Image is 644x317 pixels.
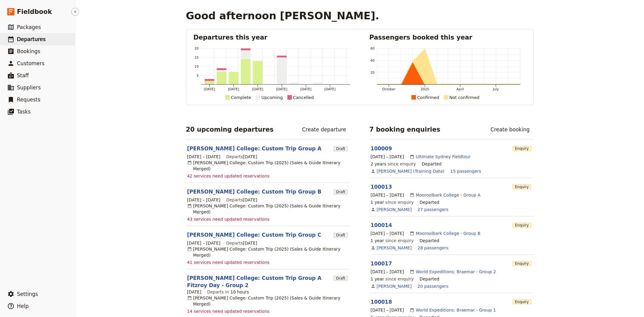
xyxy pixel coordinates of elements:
span: 10 hours [230,290,249,294]
a: 100014 [371,222,392,228]
span: 2 years [371,162,386,166]
span: Enquiry [513,184,531,189]
h2: 7 booking enquiries [370,125,441,134]
tspan: [DATE] [204,87,215,91]
span: Departures [17,36,46,42]
span: [DATE] – [DATE] [187,154,221,160]
span: Draft [334,146,348,151]
div: Upcoming [261,94,283,101]
tspan: October [382,87,395,91]
span: since enquiry [371,276,414,282]
span: Suppliers [17,85,41,91]
div: Cancelled [293,94,314,101]
a: Mooroolbark College - Group B [416,230,480,236]
span: Departs in [207,289,249,295]
div: [PERSON_NAME] College: Custom Trip (2025) (Sales & Guide Itinerary Merged) [187,246,349,258]
span: [DATE] – [DATE] [371,192,404,198]
a: [PERSON_NAME] College: Custom Trip Group B [187,188,322,195]
div: [PERSON_NAME] College: Custom Trip (2025) (Sales & Guide Itinerary Merged) [187,203,349,215]
tspan: 20 [194,46,199,50]
span: since enquiry [371,161,416,167]
a: World Expeditions: Braemar - Group 2 [416,269,496,275]
a: 100018 [371,299,392,305]
a: [PERSON_NAME] [377,283,412,289]
span: Enquiry [513,223,531,228]
a: World Expeditions: Braemar - Group 1 [416,307,496,313]
div: Departed [420,276,440,282]
a: [PERSON_NAME] College: Custom Trip Group A Fitzroy Day - Group 2 [187,274,332,289]
a: Create booking [487,124,534,135]
a: [PERSON_NAME] [377,245,412,251]
span: [DATE] [243,241,257,245]
div: Not confirmed [450,94,480,101]
div: [PERSON_NAME] College: Custom Trip (2025) (Sales & Guide Itinerary Merged) [187,160,349,172]
tspan: [DATE] [300,87,311,91]
tspan: April [456,87,464,91]
a: View the passengers for this booking [418,245,448,251]
span: [DATE] – [DATE] [371,307,404,313]
tspan: 15 [194,56,199,59]
span: Enquiry [513,146,531,151]
div: Departed [420,238,440,244]
a: View the passengers for this booking [450,168,481,174]
h2: Passengers booked this year [370,33,526,42]
a: View the passengers for this booking [418,207,448,213]
div: Departed [422,161,442,167]
a: [PERSON_NAME] [377,207,412,213]
div: Confirmed [417,94,439,101]
tspan: [DATE] [228,87,239,91]
span: since enquiry [371,238,414,244]
span: [DATE] [243,154,257,159]
span: Customers [17,60,44,66]
span: since enquiry [371,199,414,205]
span: Departs [226,197,257,203]
span: Help [17,303,29,309]
tspan: [DATE] [276,87,287,91]
h1: Good afternoon [PERSON_NAME]. [186,10,380,22]
span: Fieldbook [17,7,52,16]
tspan: 60 [370,46,375,50]
span: [DATE] – [DATE] [187,240,221,246]
span: 1 year [371,238,384,243]
span: Departs [226,240,257,246]
span: [DATE] [243,197,257,202]
tspan: 5 [196,74,198,78]
tspan: 20 [370,71,375,75]
span: [DATE] – [DATE] [371,154,404,160]
div: Complete [231,94,251,101]
tspan: [DATE] [252,87,263,91]
span: Draft [334,276,348,281]
tspan: 2025 [421,87,429,91]
span: Bookings [17,48,40,54]
span: 42 services need updated reservations [187,173,270,179]
span: 1 year [371,277,384,281]
span: Enquiry [513,261,531,266]
tspan: 40 [370,59,375,62]
span: 14 services need updated reservations [187,308,270,314]
span: Draft [334,190,348,194]
h2: 20 upcoming departures [186,125,274,134]
a: Create departure [298,124,350,135]
span: [DATE] – [DATE] [187,197,221,203]
span: 1 year [371,200,384,205]
span: Departs [226,154,257,160]
a: 100009 [371,146,392,152]
span: Packages [17,24,41,30]
div: Departed [420,199,440,205]
div: [PERSON_NAME] College: Custom Trip (2025) (Sales & Guide Itinerary Merged) [187,295,349,307]
a: [PERSON_NAME] (Training Data) [377,168,445,174]
a: Mooroolbark College - Group A [416,192,480,198]
tspan: [DATE] [324,87,335,91]
span: [DATE] [187,289,201,295]
span: Settings [17,291,38,297]
span: 43 services need updated reservations [187,216,270,222]
a: 100017 [371,261,392,267]
span: Enquiry [513,299,531,304]
h2: Departures this year [194,33,350,42]
a: View the passengers for this booking [418,283,448,289]
span: [DATE] – [DATE] [371,230,404,236]
a: 100013 [371,184,392,190]
a: [PERSON_NAME] College: Custom Trip Group A [187,145,322,152]
span: [DATE] – [DATE] [371,269,404,275]
span: 41 services need updated reservations [187,259,270,265]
